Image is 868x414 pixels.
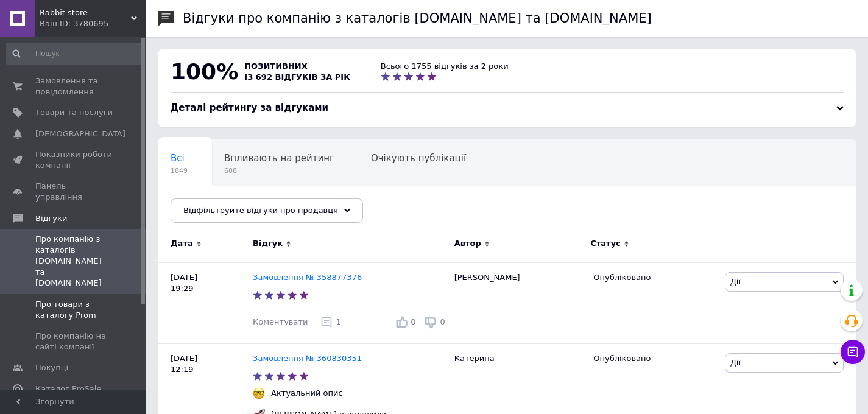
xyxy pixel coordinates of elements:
[268,388,346,399] div: Актуальний опис
[171,102,844,114] div: Деталі рейтингу за відгуками
[35,213,67,224] span: Відгуки
[158,262,253,343] div: [DATE] 19:29
[253,317,308,328] div: Коментувати
[224,166,334,175] span: 688
[253,273,362,282] a: Замовлення № 358877376
[35,362,68,373] span: Покупці
[336,317,340,326] span: 1
[440,317,445,326] span: 0
[35,299,113,321] span: Про товари з каталогу Prom
[171,153,185,164] span: Всі
[320,316,340,328] div: 1
[35,75,113,97] span: Замовлення та повідомлення
[35,107,113,118] span: Товари та послуги
[593,353,715,364] div: Опубліковано
[158,186,319,233] div: Опубліковані без коментаря
[590,238,621,249] span: Статус
[253,238,283,249] span: Відгук
[593,272,715,283] div: Опубліковано
[40,18,146,29] div: Ваш ID: 3780695
[40,7,131,18] span: Rabbit store
[35,234,113,289] span: Про компанію з каталогів [DOMAIN_NAME] та [DOMAIN_NAME]
[371,153,466,164] span: Очікують публікації
[381,61,509,72] div: Всього 1755 відгуків за 2 роки
[183,206,338,215] span: Відфільтруйте відгуки про продавця
[224,153,334,164] span: Впливають на рейтинг
[171,199,294,210] span: Опубліковані без комен...
[35,181,113,203] span: Панель управління
[454,238,481,249] span: Автор
[171,166,188,175] span: 1849
[35,384,101,395] span: Каталог ProSale
[171,102,328,113] span: Деталі рейтингу за відгуками
[411,317,415,326] span: 0
[253,317,308,326] span: Коментувати
[841,340,865,364] button: Чат з покупцем
[183,11,652,26] h1: Відгуки про компанію з каталогів [DOMAIN_NAME] та [DOMAIN_NAME]
[35,128,125,139] span: [DEMOGRAPHIC_DATA]
[253,387,265,399] img: :nerd_face:
[244,61,308,71] span: позитивних
[448,262,588,343] div: [PERSON_NAME]
[253,354,362,363] a: Замовлення № 360830351
[244,72,350,82] span: із 692 відгуків за рік
[35,331,113,353] span: Про компанію на сайті компанії
[35,149,113,171] span: Показники роботи компанії
[171,59,238,84] span: 100%
[6,43,144,65] input: Пошук
[730,358,741,367] span: Дії
[730,277,741,286] span: Дії
[171,238,193,249] span: Дата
